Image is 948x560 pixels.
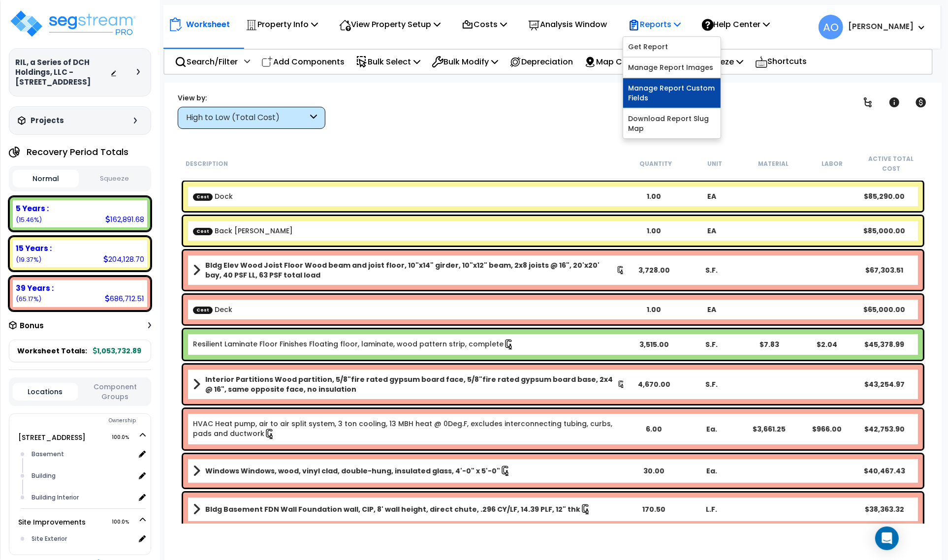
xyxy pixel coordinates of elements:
span: AO [819,15,843,39]
a: Assembly Title [193,464,625,478]
small: Description [186,160,228,168]
div: Building [29,470,135,482]
small: Material [758,160,789,168]
div: EA [683,305,740,314]
img: logo_pro_r.png [9,9,137,38]
div: 1.00 [625,305,683,314]
a: Custom Item [193,226,293,236]
div: $65,000.00 [855,305,913,314]
div: 6.00 [625,424,683,434]
div: $85,290.00 [855,191,913,201]
div: $3,661.25 [740,424,798,434]
div: Open Intercom Messenger [875,527,899,550]
small: Labor [822,160,843,168]
div: EA [683,226,740,236]
p: Depreciation [509,55,573,68]
a: Custom Item [193,191,233,201]
p: Costs [462,18,507,31]
span: Cost [193,306,213,313]
p: Reports [628,18,681,31]
p: Property Info [246,18,318,31]
div: L.F. [683,504,740,514]
small: (65.17%) [16,295,41,303]
p: Bulk Modify [432,55,498,68]
div: $43,254.97 [855,379,913,389]
div: $42,753.90 [855,424,913,434]
div: Building Interior [29,492,135,503]
h4: Recovery Period Totals [27,147,128,157]
div: Site Exterior [29,533,135,545]
p: Help Center [702,18,770,31]
div: Basement [29,448,135,460]
div: 4,670.00 [625,379,683,389]
p: Search/Filter [175,55,238,68]
span: 100.0% [112,516,138,528]
a: Assembly Title [193,502,625,516]
div: 170.50 [625,504,683,514]
div: $966.00 [798,424,855,434]
small: (19.37%) [16,255,41,264]
h3: Projects [31,116,64,125]
span: Worksheet Totals: [17,346,87,356]
small: Quantity [640,160,672,168]
div: Shortcuts [750,50,813,74]
div: 3,728.00 [625,265,683,275]
span: Cost [193,193,213,200]
div: View by: [178,93,325,103]
p: Bulk Select [356,55,420,68]
div: 3,515.00 [625,340,683,349]
div: $67,303.51 [855,265,913,275]
div: Add Components [256,50,350,73]
h3: Bonus [20,322,44,330]
b: Windows Windows, wood, vinyl clad, double-hung, insulated glass, 4'-0" x 5'-0" [205,466,500,476]
b: 5 Years : [16,203,49,214]
div: $40,467.43 [855,466,913,476]
a: Get Report [623,37,721,57]
span: Cost [193,227,213,235]
div: Ownership [29,415,151,427]
div: High to Low (Total Cost) [186,112,308,124]
span: 100.0% [112,432,138,443]
div: $38,363.32 [855,504,913,514]
div: $7.83 [740,340,798,349]
b: 1,053,732.89 [93,346,141,356]
button: Squeeze [81,170,147,187]
div: 1.00 [625,226,683,236]
div: Ea. [683,424,740,434]
p: Shortcuts [755,55,807,69]
p: View Property Setup [339,18,441,31]
div: 162,891.68 [105,214,144,224]
div: Ea. [683,466,740,476]
div: S.F. [683,265,740,275]
p: Worksheet [186,18,230,31]
div: $85,000.00 [855,226,913,236]
div: 204,128.70 [103,254,144,264]
b: 39 Years : [16,283,54,293]
a: Manage Report Images [623,58,721,77]
h3: RIL, a Series of DCH Holdings, LLC - [STREET_ADDRESS] [15,58,110,87]
b: Bldg Elev Wood Joist Floor Wood beam and joist floor, 10"x14" girder, 10"x12" beam, 2x8 joists @ ... [205,260,616,280]
p: Analysis Window [528,18,607,31]
div: EA [683,191,740,201]
div: $45,378.99 [855,340,913,349]
p: Add Components [261,55,345,68]
a: Site Improvements 100.0% [18,517,86,527]
b: 15 Years : [16,243,52,253]
b: Bldg Basement FDN Wall Foundation wall, CIP, 8' wall height, direct chute, .296 CY/LF, 14.39 PLF,... [205,504,580,514]
small: (15.46%) [16,216,42,224]
div: S.F. [683,340,740,349]
button: Normal [13,170,79,187]
a: Assembly Title [193,260,625,280]
a: Download Report Slug Map [623,109,721,138]
a: Individual Item [193,339,514,349]
div: Depreciation [504,50,578,73]
a: [STREET_ADDRESS] 100.0% [18,433,86,442]
b: [PERSON_NAME] [848,21,914,31]
p: Map Components [584,55,678,68]
div: $2.04 [798,340,855,349]
div: 1.00 [625,191,683,201]
div: 686,712.51 [105,293,144,304]
small: Unit [707,160,722,168]
small: Active Total Cost [868,155,914,173]
a: Individual Item [193,419,612,438]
